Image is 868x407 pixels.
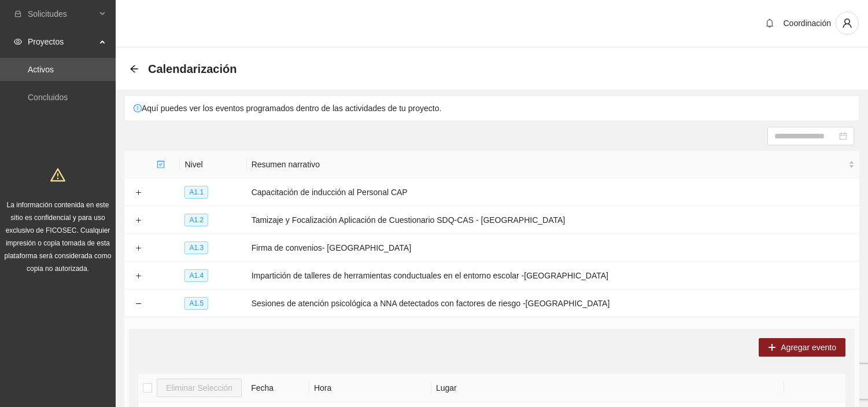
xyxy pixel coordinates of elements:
button: Collapse row [134,299,143,309]
span: La información contenida en este sitio es confidencial y para uso exclusivo de FICOSEC. Cualquier... [5,201,112,273]
span: arrow-left [130,64,139,74]
th: Lugar [431,374,784,402]
div: Aquí puedes ver los eventos programados dentro de las actividades de tu proyecto. [125,96,859,120]
a: Concluidos [28,93,68,102]
span: Calendarización [148,60,237,78]
span: bell [761,19,778,28]
span: Solicitudes [28,2,96,25]
td: Impartición de talleres de herramientas conductuales en el entorno escolar -[GEOGRAPHIC_DATA] [247,262,859,289]
button: bell [760,14,779,32]
span: warning [50,167,65,182]
div: Back [130,64,139,74]
td: Capacitación de inducción al Personal CAP [247,178,859,206]
span: A1.5 [184,297,208,310]
button: Eliminar Selección [157,379,242,397]
a: Activos [28,65,54,74]
td: Tamizaje y Focalización Aplicación de Cuestionario SDQ-CAS - [GEOGRAPHIC_DATA] [247,206,859,234]
button: Expand row [134,272,143,281]
span: inbox [14,10,22,18]
span: exclamation-circle [134,104,142,112]
iframe: SalesIQ Chatwindow [639,52,865,398]
th: Nivel [180,151,246,178]
td: Firma de convenios- [GEOGRAPHIC_DATA] [247,234,859,262]
span: A1.2 [184,214,208,226]
span: Coordinación [784,19,832,28]
button: user [836,12,859,35]
button: Expand row [134,244,143,253]
span: A1.3 [184,241,208,254]
th: Hora [309,374,431,402]
span: Proyectos [28,30,96,53]
span: A1.4 [184,269,208,282]
td: Sesiones de atención psicológica a NNA detectados con factores de riesgo -[GEOGRAPHIC_DATA] [247,289,859,317]
span: user [836,18,858,28]
span: check-square [157,160,165,168]
th: Resumen narrativo [247,151,859,178]
button: Expand row [134,216,143,225]
span: Resumen narrativo [252,158,846,171]
th: Fecha [246,374,309,402]
span: A1.1 [184,186,208,199]
button: Expand row [134,188,143,197]
span: eye [14,38,22,46]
